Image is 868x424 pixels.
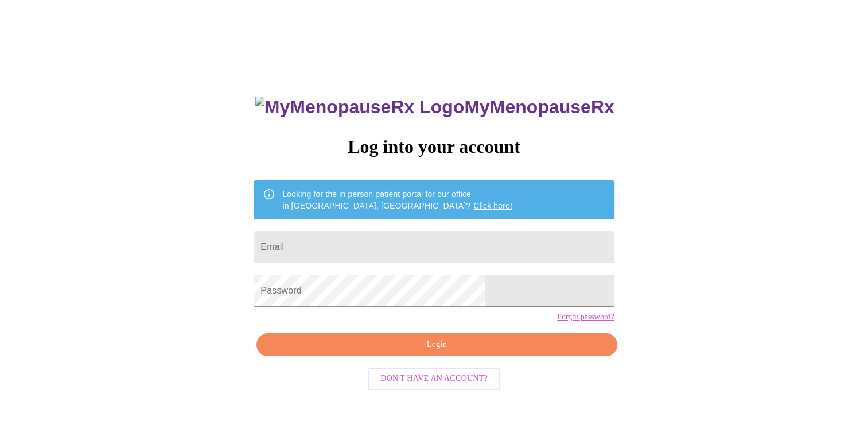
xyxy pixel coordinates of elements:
[256,333,617,357] button: Login
[270,338,604,352] span: Login
[255,97,614,118] h3: MyMenopauseRx
[380,372,488,386] span: Don't have an account?
[282,184,512,216] div: Looking for the in person patient portal for our office in [GEOGRAPHIC_DATA], [GEOGRAPHIC_DATA]?
[254,136,614,157] h3: Log into your account
[255,97,464,118] img: MyMenopauseRx Logo
[557,313,614,322] a: Forgot password?
[368,368,500,390] button: Don't have an account?
[365,373,503,383] a: Don't have an account?
[473,201,512,210] a: Click here!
